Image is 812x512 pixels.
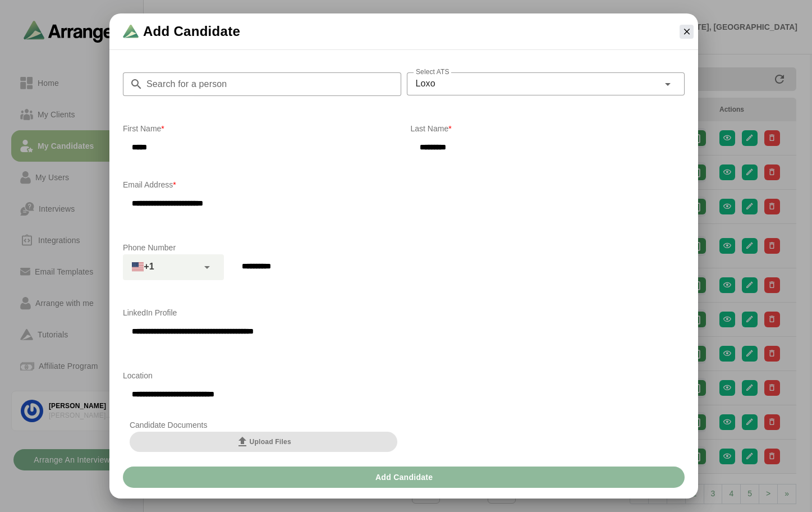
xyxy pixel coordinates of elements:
p: Email Address [123,178,685,191]
p: Candidate Documents [130,418,397,432]
p: Last Name [411,122,685,135]
p: LinkedIn Profile [123,306,685,319]
button: Add Candidate [123,467,685,488]
span: Add Candidate [143,22,240,40]
span: Add Candidate [375,467,433,488]
p: Location [123,369,685,382]
button: Upload Files [130,432,397,452]
p: Phone Number [123,241,685,254]
p: First Name [123,122,397,135]
span: Loxo [416,76,435,91]
span: Upload Files [236,435,291,449]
